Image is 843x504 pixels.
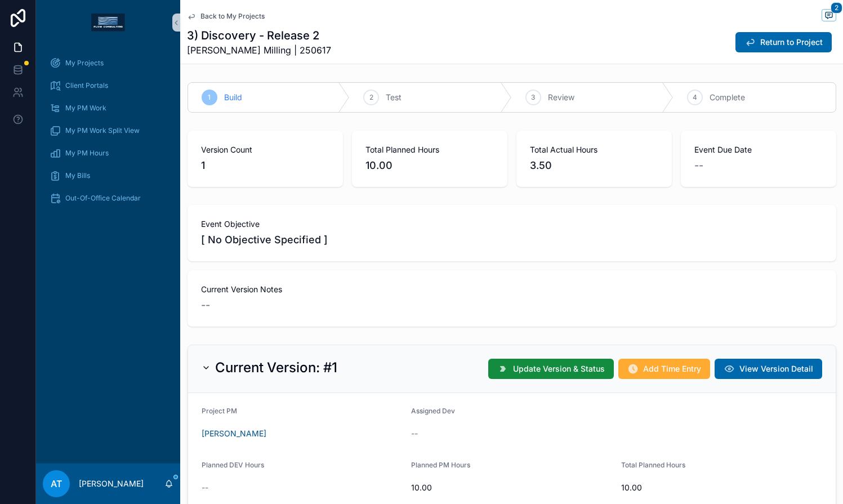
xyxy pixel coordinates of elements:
h1: 3) Discovery - Release 2 [187,28,331,43]
span: Current Version Notes [201,284,823,295]
span: -- [201,297,210,313]
span: Total Planned Hours [365,144,494,155]
span: Total Planned Hours [621,461,685,469]
span: Event Due Date [694,144,823,155]
span: 10.00 [411,482,612,493]
button: Return to Project [735,32,832,52]
span: 1 [201,158,329,173]
span: My Bills [65,171,90,180]
span: My PM Work Split View [65,126,140,135]
span: Assigned Dev [411,407,455,415]
span: [PERSON_NAME] Milling | 250617 [187,43,331,57]
span: Out-Of-Office Calendar [65,194,141,203]
span: Event Objective [201,218,823,230]
span: Back to My Projects [200,12,265,21]
span: 2 [831,2,842,14]
a: My Projects [43,53,173,73]
div: scrollable content [36,45,180,223]
span: Planned DEV Hours [202,461,264,469]
span: 2 [369,93,373,102]
h2: Current Version: #1 [215,359,337,377]
span: Client Portals [65,81,108,90]
a: My PM Work Split View [43,121,173,141]
span: 3.50 [530,158,658,173]
button: Update Version & Status [488,359,614,379]
span: Complete [710,92,745,103]
button: Add Time Entry [618,359,710,379]
span: -- [694,158,703,173]
span: 1 [208,93,211,102]
a: My PM Work [43,98,173,118]
span: -- [411,428,418,439]
a: My PM Hours [43,143,173,163]
a: [PERSON_NAME] [202,428,266,439]
span: Review [548,92,574,103]
a: Back to My Projects [187,12,265,21]
span: 10.00 [621,482,822,493]
span: My Projects [65,59,104,68]
span: Return to Project [760,37,823,48]
span: Update Version & Status [513,363,605,374]
span: Build [224,92,242,103]
a: Out-Of-Office Calendar [43,188,173,208]
span: 10.00 [365,158,494,173]
a: Client Portals [43,75,173,96]
span: Total Actual Hours [530,144,658,155]
span: Add Time Entry [643,363,701,374]
button: View Version Detail [715,359,822,379]
p: [PERSON_NAME] [79,478,144,489]
span: 4 [693,93,697,102]
span: 3 [531,93,535,102]
span: -- [202,482,208,493]
span: My PM Work [65,104,106,113]
span: [ No Objective Specified ] [201,232,823,248]
button: 2 [822,9,836,23]
span: AT [51,477,62,490]
a: My Bills [43,166,173,186]
span: Test [386,92,402,103]
img: App logo [91,14,125,32]
span: Planned PM Hours [411,461,470,469]
span: View Version Detail [739,363,813,374]
span: Project PM [202,407,237,415]
span: Version Count [201,144,329,155]
span: My PM Hours [65,149,109,158]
